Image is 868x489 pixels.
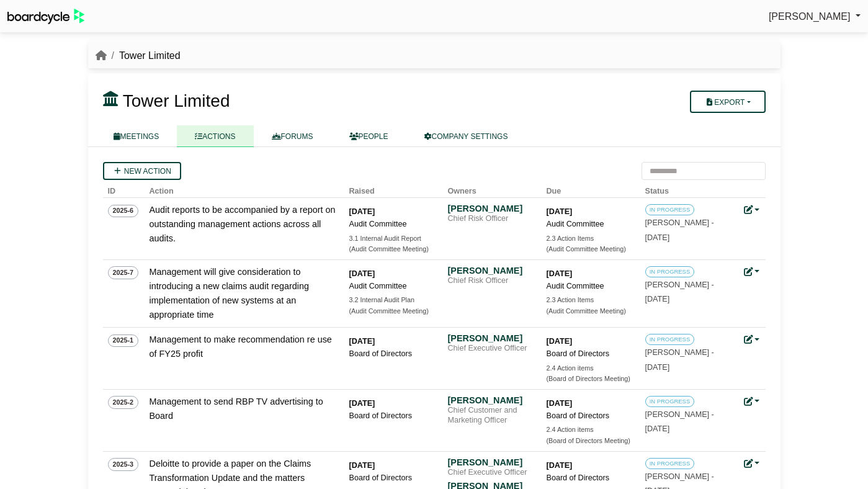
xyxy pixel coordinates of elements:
[448,333,535,344] div: [PERSON_NAME]
[547,306,633,316] div: (Audit Committee Meeting)
[645,363,670,372] span: [DATE]
[349,295,436,316] a: 3.2 Internal Audit Plan (Audit Committee Meeting)
[547,363,633,385] a: 2.4 Action items (Board of Directors Meeting)
[547,410,633,422] div: Board of Directors
[349,348,436,360] div: Board of Directors
[349,335,436,348] div: [DATE]
[448,333,535,354] a: [PERSON_NAME] Chief Executive Officer
[349,267,436,280] div: [DATE]
[690,91,765,113] button: Export
[103,180,145,198] th: ID
[640,180,739,198] th: Status
[547,267,633,280] div: [DATE]
[107,48,181,64] li: Tower Limited
[645,395,732,433] a: IN PROGRESS [PERSON_NAME] -[DATE]
[254,125,331,147] a: FORUMS
[547,424,633,435] div: 2.4 Action items
[547,295,633,305] div: 2.3 Action Items
[108,458,139,470] span: 2025-3
[645,266,695,277] span: IN PROGRESS
[108,396,139,408] span: 2025-2
[645,348,714,371] small: [PERSON_NAME] -
[448,214,535,224] div: Chief Risk Officer
[448,395,535,425] a: [PERSON_NAME] Chief Customer and Marketing Officer
[349,233,436,244] div: 3.1 Internal Audit Report
[108,334,139,347] span: 2025-1
[448,468,535,478] div: Chief Executive Officer
[448,265,535,276] div: [PERSON_NAME]
[448,203,535,214] div: [PERSON_NAME]
[542,180,640,198] th: Due
[96,125,177,147] a: MEETINGS
[547,348,633,360] div: Board of Directors
[344,180,443,198] th: Raised
[547,436,633,446] div: (Board of Directors Meeting)
[645,334,695,345] span: IN PROGRESS
[150,265,336,322] div: Management will give consideration to introducing a new claims audit regarding implementation of ...
[645,458,695,469] span: IN PROGRESS
[108,266,139,279] span: 2025-7
[547,459,633,472] div: [DATE]
[349,205,436,218] div: [DATE]
[645,295,670,303] span: [DATE]
[645,265,732,303] a: IN PROGRESS [PERSON_NAME] -[DATE]
[547,233,633,244] div: 2.3 Action Items
[349,233,436,255] a: 3.1 Internal Audit Report (Audit Committee Meeting)
[349,306,436,316] div: (Audit Committee Meeting)
[448,265,535,286] a: [PERSON_NAME] Chief Risk Officer
[547,424,633,446] a: 2.4 Action items (Board of Directors Meeting)
[150,203,336,246] div: Audit reports to be accompanied by a report on outstanding management actions across all audits.
[769,11,851,22] span: [PERSON_NAME]
[103,162,181,180] a: New action
[645,333,732,371] a: IN PROGRESS [PERSON_NAME] -[DATE]
[123,91,230,110] span: Tower Limited
[547,335,633,348] div: [DATE]
[349,459,436,472] div: [DATE]
[406,125,526,147] a: COMPANY SETTINGS
[448,457,535,468] div: [PERSON_NAME]
[645,204,695,215] span: IN PROGRESS
[645,218,714,241] small: [PERSON_NAME] -
[177,125,253,147] a: ACTIONS
[349,244,436,254] div: (Audit Committee Meeting)
[547,363,633,374] div: 2.4 Action items
[547,218,633,230] div: Audit Committee
[145,180,344,198] th: Action
[547,374,633,384] div: (Board of Directors Meeting)
[448,406,535,425] div: Chief Customer and Marketing Officer
[547,205,633,218] div: [DATE]
[349,410,436,422] div: Board of Directors
[547,280,633,292] div: Audit Committee
[349,397,436,410] div: [DATE]
[645,396,695,407] span: IN PROGRESS
[645,280,714,303] small: [PERSON_NAME] -
[645,233,670,242] span: [DATE]
[448,344,535,354] div: Chief Executive Officer
[349,218,436,230] div: Audit Committee
[96,48,181,64] nav: breadcrumb
[150,333,336,361] div: Management to make recommendation re use of FY25 profit
[547,233,633,255] a: 2.3 Action Items (Audit Committee Meeting)
[448,457,535,478] a: [PERSON_NAME] Chief Executive Officer
[448,203,535,224] a: [PERSON_NAME] Chief Risk Officer
[547,244,633,254] div: (Audit Committee Meeting)
[769,9,861,25] a: [PERSON_NAME]
[547,472,633,484] div: Board of Directors
[645,424,670,433] span: [DATE]
[448,395,535,406] div: [PERSON_NAME]
[7,9,84,24] img: BoardcycleBlackGreen-aaafeed430059cb809a45853b8cf6d952af9d84e6e89e1f1685b34bfd5cb7d64.svg
[349,280,436,292] div: Audit Committee
[645,203,732,241] a: IN PROGRESS [PERSON_NAME] -[DATE]
[150,395,336,423] div: Management to send RBP TV advertising to Board
[331,125,406,147] a: PEOPLE
[443,180,542,198] th: Owners
[349,295,436,305] div: 3.2 Internal Audit Plan
[645,410,714,433] small: [PERSON_NAME] -
[448,276,535,286] div: Chief Risk Officer
[108,205,139,217] span: 2025-6
[547,295,633,316] a: 2.3 Action Items (Audit Committee Meeting)
[349,472,436,484] div: Board of Directors
[547,397,633,410] div: [DATE]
